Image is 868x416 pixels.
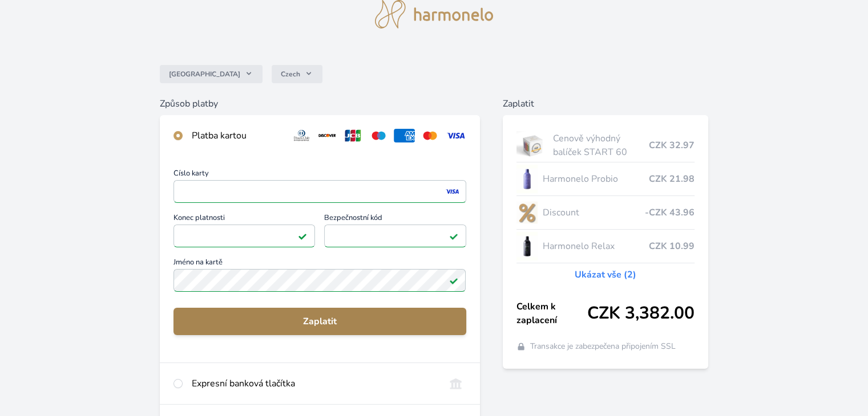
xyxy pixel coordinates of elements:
span: CZK 32.97 [649,138,695,152]
span: Bezpečnostní kód [324,214,466,225]
input: Jméno na kartěPlatné pole [173,269,466,292]
span: Transakce je zabezpečena připojením SSL [530,341,676,352]
img: start.jpg [516,131,549,160]
span: Discount [542,206,644,219]
span: Celkem k zaplacení [516,300,587,327]
img: Platné pole [449,231,458,240]
a: Ukázat vše (2) [575,268,636,282]
img: maestro.svg [368,129,389,142]
img: Platné pole [298,231,307,240]
img: discover.svg [317,129,338,142]
img: discount-lo.png [516,198,538,227]
button: Czech [272,65,322,83]
div: Platba kartou [192,129,282,142]
span: CZK 3,382.00 [587,303,695,324]
span: Czech [281,70,300,79]
span: Zaplatit [183,315,457,328]
img: onlineBanking_CZ.svg [445,377,466,390]
span: Cenově výhodný balíček START 60 [553,132,648,159]
span: Harmonelo Relax [542,239,648,253]
span: Konec platnosti [173,214,315,225]
span: Jméno na kartě [173,259,466,269]
img: CLEAN_RELAX_se_stinem_x-lo.jpg [516,232,538,260]
iframe: Iframe pro datum vypršení platnosti [179,228,310,244]
iframe: Iframe pro bezpečnostní kód [329,228,461,244]
button: [GEOGRAPHIC_DATA] [160,65,263,83]
img: Platné pole [449,276,458,285]
div: Expresní banková tlačítka [192,377,435,390]
img: amex.svg [394,129,415,142]
button: Zaplatit [173,308,466,335]
img: visa.svg [445,129,466,142]
img: visa [445,186,460,197]
span: Číslo karty [173,170,466,180]
h6: Zaplatit [503,97,708,111]
span: Harmonelo Probio [542,172,648,186]
img: jcb.svg [342,129,364,142]
img: CLEAN_PROBIO_se_stinem_x-lo.jpg [516,165,538,193]
h6: Způsob platby [160,97,479,111]
span: CZK 10.99 [649,239,695,253]
img: mc.svg [419,129,441,142]
span: [GEOGRAPHIC_DATA] [169,70,240,79]
span: CZK 21.98 [649,172,695,186]
span: -CZK 43.96 [645,206,695,219]
iframe: Iframe pro číslo karty [179,183,461,199]
img: diners.svg [291,129,312,142]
